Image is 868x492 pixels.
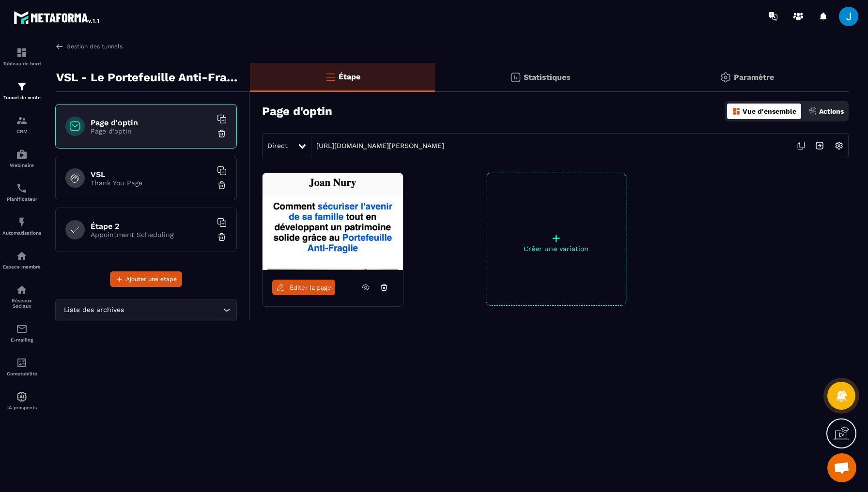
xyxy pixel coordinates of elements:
[732,107,741,116] img: dashboard-orange.40269519.svg
[16,115,28,126] img: formation
[56,68,243,87] p: VSL - Le Portefeuille Anti-Fragile - ORGANIQUE
[217,232,227,242] img: trash
[720,72,731,83] img: setting-gr.5f69749f.svg
[819,107,844,115] p: Actions
[339,72,360,81] p: Étape
[16,284,28,296] img: social-network
[311,142,444,149] a: [URL][DOMAIN_NAME][PERSON_NAME]
[91,170,212,179] h6: VSL
[16,81,28,92] img: formation
[91,118,212,127] h6: Page d'optin
[2,298,41,309] p: Réseaux Sociaux
[486,245,626,253] p: Créer une variation
[267,142,288,149] span: Direct
[743,107,796,115] p: Vue d'ensemble
[126,305,221,315] input: Search for option
[2,405,41,410] p: IA prospects
[2,175,41,209] a: schedulerschedulerPlanificateur
[2,196,41,202] p: Planificateur
[2,350,41,384] a: accountantaccountantComptabilité
[217,129,227,138] img: trash
[262,104,332,118] h3: Page d'optin
[2,209,41,243] a: automationsautomationsAutomatisations
[55,299,237,321] div: Search for option
[2,141,41,175] a: automationsautomationsWebinaire
[110,271,182,287] button: Ajouter une étape
[217,180,227,190] img: trash
[734,73,774,82] p: Paramètre
[2,316,41,350] a: emailemailE-mailing
[510,72,521,83] img: stats.20deebd0.svg
[486,231,626,245] p: +
[91,179,212,187] p: Thank You Page
[2,95,41,100] p: Tunnel de vente
[2,40,41,74] a: formationformationTableau de bord
[524,73,571,82] p: Statistiques
[290,284,331,291] span: Éditer la page
[16,182,28,194] img: scheduler
[325,71,336,83] img: bars-o.4a397970.svg
[2,371,41,376] p: Comptabilité
[55,42,123,51] a: Gestion des tunnels
[62,305,126,315] span: Liste des archives
[2,243,41,277] a: automationsautomationsEspace membre
[272,280,335,295] a: Éditer la page
[2,277,41,316] a: social-networksocial-networkRéseaux Sociaux
[827,453,856,482] a: Ouvrir le chat
[808,107,817,116] img: actions.d6e523a2.png
[126,274,177,284] span: Ajouter une étape
[2,61,41,66] p: Tableau de bord
[2,163,41,168] p: Webinaire
[263,173,403,270] img: image
[2,107,41,141] a: formationformationCRM
[2,74,41,107] a: formationformationTunnel de vente
[16,391,28,403] img: automations
[16,216,28,228] img: automations
[91,231,212,239] p: Appointment Scheduling
[2,337,41,343] p: E-mailing
[91,222,212,231] h6: Étape 2
[91,127,212,135] p: Page d'optin
[830,136,848,155] img: setting-w.858f3a88.svg
[16,250,28,262] img: automations
[16,47,28,59] img: formation
[2,129,41,134] p: CRM
[16,323,28,335] img: email
[2,230,41,236] p: Automatisations
[2,264,41,269] p: Espace membre
[16,357,28,369] img: accountant
[14,9,101,26] img: logo
[810,136,829,155] img: arrow-next.bcc2205e.svg
[55,42,64,51] img: arrow
[16,149,28,160] img: automations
